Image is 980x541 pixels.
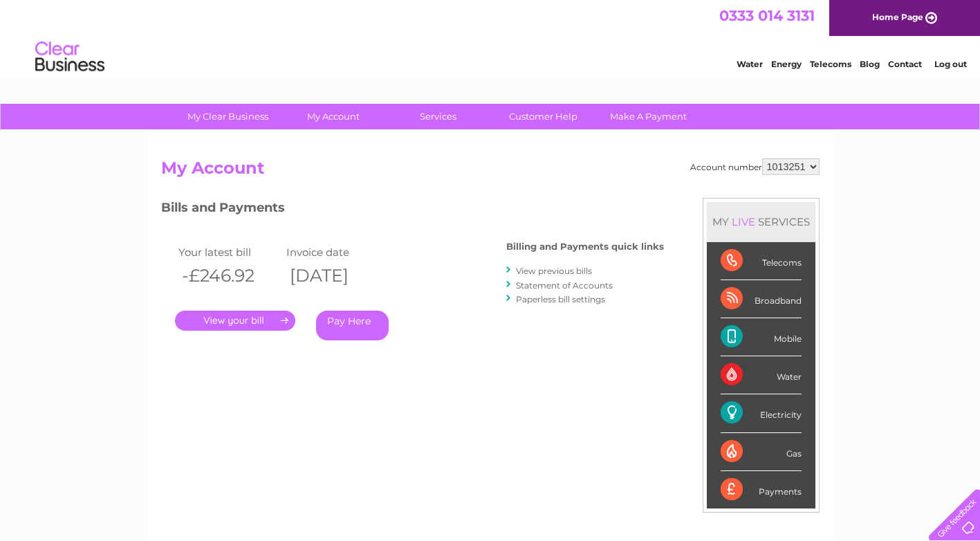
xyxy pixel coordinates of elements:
[516,266,592,276] a: View previous bills
[721,356,802,394] div: Water
[729,215,758,228] div: LIVE
[283,243,391,262] td: Invoice date
[161,158,820,185] h2: My Account
[719,7,815,24] a: 0333 014 3131
[175,311,295,331] a: .
[381,104,495,129] a: Services
[506,241,664,252] h4: Billing and Payments quick links
[888,59,922,69] a: Contact
[707,202,815,241] div: MY SERVICES
[721,471,802,508] div: Payments
[516,294,605,304] a: Paperless bill settings
[721,242,802,280] div: Telecoms
[164,8,817,67] div: Clear Business is a trading name of Verastar Limited (registered in [GEOGRAPHIC_DATA] No. 3667643...
[276,104,390,129] a: My Account
[721,280,802,318] div: Broadband
[591,104,705,129] a: Make A Payment
[721,394,802,432] div: Electricity
[810,59,851,69] a: Telecoms
[175,243,283,262] td: Your latest bill
[283,262,391,290] th: [DATE]
[35,36,105,78] img: logo.png
[771,59,802,69] a: Energy
[175,262,283,290] th: -£246.92
[161,198,664,222] h3: Bills and Payments
[690,158,820,175] div: Account number
[516,280,613,291] a: Statement of Accounts
[486,104,600,129] a: Customer Help
[860,59,880,69] a: Blog
[171,104,285,129] a: My Clear Business
[737,59,763,69] a: Water
[721,433,802,471] div: Gas
[721,318,802,356] div: Mobile
[316,311,389,340] a: Pay Here
[934,59,967,69] a: Log out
